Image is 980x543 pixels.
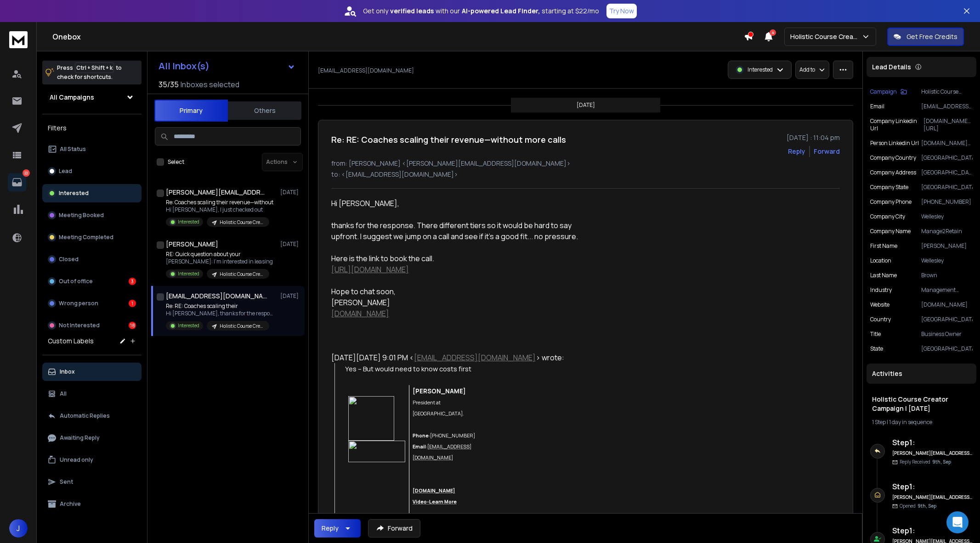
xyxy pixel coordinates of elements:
div: Forward [814,147,840,156]
p: Last Name [870,272,897,279]
p: Try Now [609,6,634,16]
p: [DATE] : 11:04 pm [787,133,840,142]
p: Brown [921,272,973,279]
div: 1 [129,300,136,307]
p: Manage2Retain [921,228,973,235]
p: Holistic Course Creator Campaign | [DATE] [921,88,973,95]
p: [GEOGRAPHIC_DATA] [921,316,973,323]
p: industry [870,286,892,294]
a: [EMAIL_ADDRESS][DOMAIN_NAME] [414,353,536,363]
div: Hi [PERSON_NAME], [331,198,600,209]
button: Unread only [42,451,142,469]
h1: [PERSON_NAME][EMAIL_ADDRESS][DOMAIN_NAME] [166,188,267,197]
p: Holistic Course Creator Campaign | [DATE] [220,323,264,330]
p: [GEOGRAPHIC_DATA], [GEOGRAPHIC_DATA], [GEOGRAPHIC_DATA], [GEOGRAPHIC_DATA] [921,169,973,176]
p: [PHONE_NUMBER] [921,198,973,206]
p: All Status [60,146,86,153]
span: 9th, Sep [932,459,951,465]
a: [EMAIL_ADDRESS][DOMAIN_NAME] [413,443,471,461]
span: Phone [413,432,429,439]
button: Primary [154,100,228,122]
p: [GEOGRAPHIC_DATA] [921,154,973,162]
p: title [870,330,881,338]
button: Closed [42,250,142,269]
p: Interested [178,270,199,277]
p: Hi [PERSON_NAME], thanks for the response. [166,310,276,317]
p: First Name [870,242,897,250]
p: Interested [178,218,199,225]
p: Add to [799,66,815,73]
p: [DATE] [280,189,301,196]
button: Try Now [606,4,637,18]
p: Company City [870,213,905,220]
img: cid%3Aimage002.jpg@01DC21CC.E16686B0 [348,441,406,462]
p: Opened [900,503,936,509]
p: Wellesley [921,213,973,220]
p: Country [870,316,891,323]
div: Here is the link to book the call. [331,253,600,264]
button: Wrong person1 [42,294,142,313]
button: Reply [314,519,361,537]
h6: [PERSON_NAME][EMAIL_ADDRESS][DOMAIN_NAME] [892,450,973,457]
h6: Step 1 : [892,481,973,492]
p: Interested [748,66,773,73]
p: Holistic Course Creator Campaign | [DATE] [220,271,264,278]
p: [GEOGRAPHIC_DATA] [921,184,973,191]
p: Wrong person [59,300,98,307]
span: 35 / 35 [159,79,179,90]
p: Sent [60,478,73,486]
h1: Onebox [52,31,744,42]
h3: Filters [42,122,142,134]
img: cid%3Aimage001.jpg@01DC21CC.E16686B0 [348,396,394,441]
a: [DOMAIN_NAME] [413,487,455,494]
p: [EMAIL_ADDRESS][DOMAIN_NAME] [921,103,973,110]
p: Re: RE: Coaches scaling their [166,302,276,310]
button: J [9,519,28,537]
h6: Step 1 : [892,525,973,536]
p: Get only with our starting at $22/mo [363,6,599,16]
span: 4 [770,29,776,36]
p: Company Phone [870,198,912,206]
span: 1 day in sequence [889,418,932,426]
p: RE: Quick question about your [166,251,273,258]
p: Holistic Course Creator [790,32,861,41]
button: Automatic Replies [42,407,142,425]
div: Open Intercom Messenger [946,511,969,533]
p: [DATE] [280,292,301,300]
div: thanks for the response. There different tiers so it would be hard to say upfront. I suggest we j... [331,220,600,242]
div: Activities [867,364,976,384]
div: 3 [129,278,136,285]
p: Automatic Replies [60,412,110,420]
h1: [EMAIL_ADDRESS][DOMAIN_NAME] [166,291,267,301]
p: Holistic Course Creator Campaign | [DATE] [220,219,264,226]
p: Campaign [870,88,897,95]
label: Select [168,158,184,166]
p: Meeting Completed [59,234,113,241]
p: Company Name [870,228,911,235]
p: [DOMAIN_NAME][URL][PERSON_NAME] [921,140,973,147]
p: Company Address [870,169,916,176]
h1: Holistic Course Creator Campaign | [DATE] [872,395,971,413]
button: Get Free Credits [887,28,964,46]
p: Press to check for shortcuts. [57,63,122,82]
p: Awaiting Reply [60,434,100,442]
button: Out of office3 [42,272,142,291]
a: [URL][DOMAIN_NAME] [331,264,409,274]
p: [PERSON_NAME] [921,242,973,250]
p: Business Owner [921,330,973,338]
span: 1 Step [872,418,886,426]
p: Archive [60,500,81,508]
button: Awaiting Reply [42,429,142,447]
p: [DATE] [280,241,301,248]
p: Reply Received [900,459,951,465]
button: Meeting Booked [42,206,142,224]
button: Lead [42,162,142,180]
p: Closed [59,256,79,263]
p: website [870,301,889,308]
button: All [42,385,142,403]
button: Interested [42,184,142,202]
div: | [872,419,971,426]
span: Yes – But would need to know costs first [345,364,471,373]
